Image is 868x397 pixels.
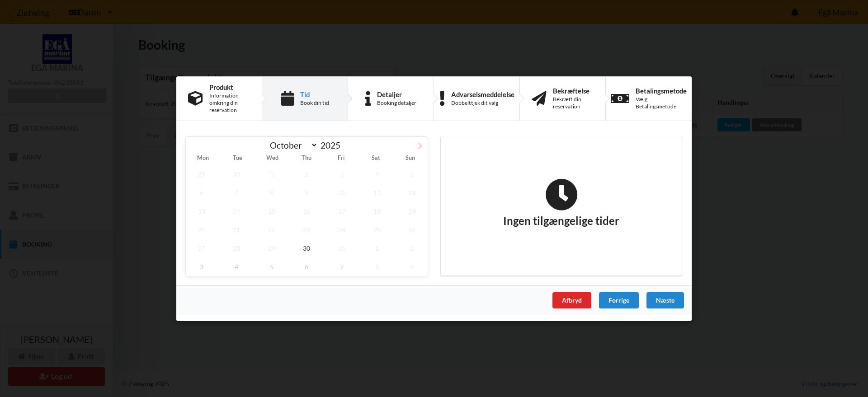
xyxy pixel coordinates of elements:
[256,257,288,276] span: November 5, 2025
[636,96,687,110] div: Vælg Betalingsmetode
[209,83,250,90] div: Produkt
[396,201,428,220] span: October 19, 2025
[636,87,687,94] div: Betalingsmetode
[599,292,639,308] div: Forrige
[326,201,358,220] span: October 17, 2025
[186,164,217,183] span: September 29, 2025
[256,220,288,238] span: October 22, 2025
[393,155,428,161] span: Sun
[326,220,358,238] span: October 24, 2025
[256,183,288,201] span: October 8, 2025
[186,257,217,276] span: November 3, 2025
[451,90,514,98] div: Advarselsmeddelelse
[291,220,323,238] span: October 23, 2025
[256,238,288,257] span: October 29, 2025
[377,90,416,98] div: Detaljer
[209,92,250,114] div: Information omkring din reservation
[324,155,359,161] span: Fri
[186,183,217,201] span: October 6, 2025
[553,96,594,110] div: Bekræft din reservation
[361,201,393,220] span: October 18, 2025
[300,99,329,107] div: Book din tid
[221,220,253,238] span: October 21, 2025
[291,238,323,257] span: October 30, 2025
[256,164,288,183] span: October 1, 2025
[361,257,393,276] span: November 8, 2025
[396,238,428,257] span: November 2, 2025
[186,155,220,161] span: Mon
[326,238,358,257] span: October 31, 2025
[318,140,348,150] input: Year
[553,87,594,94] div: Bekræftelse
[552,292,591,308] div: Afbryd
[646,292,684,308] div: Næste
[291,257,323,276] span: November 6, 2025
[326,183,358,201] span: October 10, 2025
[396,164,428,183] span: October 5, 2025
[396,220,428,238] span: October 26, 2025
[186,238,217,257] span: October 27, 2025
[291,183,323,201] span: October 9, 2025
[220,155,255,161] span: Tue
[503,178,619,228] h2: Ingen tilgængelige tider
[451,99,514,107] div: Dobbelttjek dit valg
[221,238,253,257] span: October 28, 2025
[221,201,253,220] span: October 14, 2025
[361,238,393,257] span: November 1, 2025
[359,155,393,161] span: Sat
[377,99,416,107] div: Booking detaljer
[291,164,323,183] span: October 2, 2025
[361,220,393,238] span: October 25, 2025
[186,201,217,220] span: October 13, 2025
[361,164,393,183] span: October 4, 2025
[266,140,318,151] select: Month
[221,183,253,201] span: October 7, 2025
[300,90,329,98] div: Tid
[186,220,217,238] span: October 20, 2025
[326,257,358,276] span: November 7, 2025
[396,257,428,276] span: November 9, 2025
[291,201,323,220] span: October 16, 2025
[256,201,288,220] span: October 15, 2025
[221,257,253,276] span: November 4, 2025
[255,155,289,161] span: Wed
[221,164,253,183] span: September 30, 2025
[361,183,393,201] span: October 11, 2025
[396,183,428,201] span: October 12, 2025
[289,155,324,161] span: Thu
[326,164,358,183] span: October 3, 2025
